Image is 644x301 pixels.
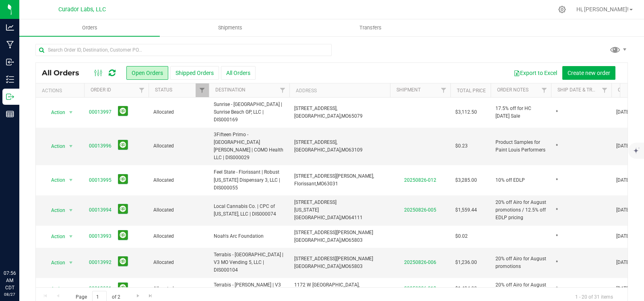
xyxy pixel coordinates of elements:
[214,203,285,218] span: Local Cannabis Co. | CPC of [US_STATE], LLC | DIS000074
[562,66,615,80] button: Create new order
[66,205,76,216] span: select
[4,291,16,297] p: 08/27
[71,24,108,31] span: Orders
[214,168,285,192] span: Feel State - Florissant | Robust [US_STATE] Dispensary 3, LLC | DIS000055
[404,259,436,265] a: 20250826-006
[294,282,359,288] span: 1172 W [GEOGRAPHIC_DATA],
[455,285,477,293] span: $1,434.00
[341,215,349,220] span: MO
[153,285,204,293] span: Allocated
[207,24,253,31] span: Shipments
[89,259,111,266] a: 00013992
[317,181,324,187] span: MO
[404,286,436,291] a: 20250826-013
[6,75,14,83] inline-svg: Inventory
[89,232,111,240] a: 00013993
[89,285,111,293] a: 00013991
[66,283,76,295] span: select
[42,88,81,93] div: Actions
[214,251,285,274] span: Terrabis - [GEOGRAPHIC_DATA] | V3 MO Vending 5, LLC | DIS000104
[294,256,373,262] span: [STREET_ADDRESS][PERSON_NAME]
[294,106,337,111] span: [STREET_ADDRESS],
[91,87,111,93] a: Order ID
[153,108,204,116] span: Allocated
[89,142,111,150] a: 00013996
[44,283,66,295] span: Action
[324,181,338,187] span: 63031
[6,41,14,49] inline-svg: Manufacturing
[557,6,567,13] div: Manage settings
[214,131,285,162] span: 3Fifteen Primo - [GEOGRAPHIC_DATA][PERSON_NAME] | COMO Health LLC | DIS000029
[495,281,546,297] span: 20% off Airo for August promotions
[598,83,611,97] a: Filter
[349,113,363,119] span: 65079
[300,19,441,36] a: Transfers
[404,207,436,213] a: 20250826-005
[568,70,610,76] span: Create new order
[214,101,285,124] span: Sunrise - [GEOGRAPHIC_DATA] | Sunrise Beach GP, LLC | DIS000169
[44,257,66,268] span: Action
[455,142,468,150] span: $0.23
[294,264,341,269] span: [GEOGRAPHIC_DATA],
[294,199,336,205] span: [STREET_ADDRESS]
[44,174,66,186] span: Action
[495,105,546,120] span: 17.5% off for HC [DATE] Sale
[349,24,392,31] span: Transfers
[170,66,219,80] button: Shipped Orders
[455,259,477,266] span: $1,236.00
[349,147,363,153] span: 63109
[294,113,341,119] span: [GEOGRAPHIC_DATA],
[294,207,341,220] span: [US_STATE][GEOGRAPHIC_DATA],
[576,6,629,12] span: Hi, [PERSON_NAME]!
[294,181,317,187] span: Florissant,
[19,19,160,36] a: Orders
[508,66,562,80] button: Export to Excel
[437,83,450,97] a: Filter
[538,83,551,97] a: Filter
[455,206,477,214] span: $1,559.44
[294,139,337,145] span: [STREET_ADDRESS],
[126,66,168,80] button: Open Orders
[455,232,468,240] span: $0.02
[153,259,204,266] span: Allocated
[44,141,66,152] span: Action
[153,142,204,150] span: Allocated
[276,83,289,97] a: Filter
[455,108,477,116] span: $3,112.50
[44,107,66,118] span: Action
[89,176,111,184] a: 00013995
[495,199,546,222] span: 20% off Airo for August promotions / 12.5% off EDLP pricing
[89,206,111,214] a: 00013994
[341,113,349,119] span: MO
[341,264,349,269] span: MO
[294,173,374,179] span: [STREET_ADDRESS][PERSON_NAME],
[44,205,66,216] span: Action
[495,139,546,154] span: Product Samples for Paint Louis Performers
[341,147,349,153] span: MO
[349,237,363,243] span: 65803
[221,66,256,80] button: All Orders
[35,44,332,56] input: Search Order ID, Destination, Customer PO...
[155,87,172,93] a: Status
[6,58,14,66] inline-svg: Inbound
[349,215,363,220] span: 64111
[44,231,66,242] span: Action
[66,141,76,152] span: select
[289,83,390,98] th: Address
[66,231,76,242] span: select
[58,6,106,13] span: Curador Labs, LLC
[153,232,204,240] span: Allocated
[294,147,341,153] span: [GEOGRAPHIC_DATA],
[135,83,149,97] a: Filter
[495,255,546,270] span: 20% off Airo for August promotions
[557,87,619,93] a: Ship Date & Transporter
[404,177,436,183] a: 20250826-012
[294,230,373,235] span: [STREET_ADDRESS][PERSON_NAME]
[214,232,285,240] span: Noah's Arc Foundation
[196,83,209,97] a: Filter
[6,23,14,31] inline-svg: Analytics
[6,93,14,101] inline-svg: Outbound
[42,69,87,77] span: All Orders
[294,237,341,243] span: [GEOGRAPHIC_DATA],
[495,176,525,184] span: 10% off EDLP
